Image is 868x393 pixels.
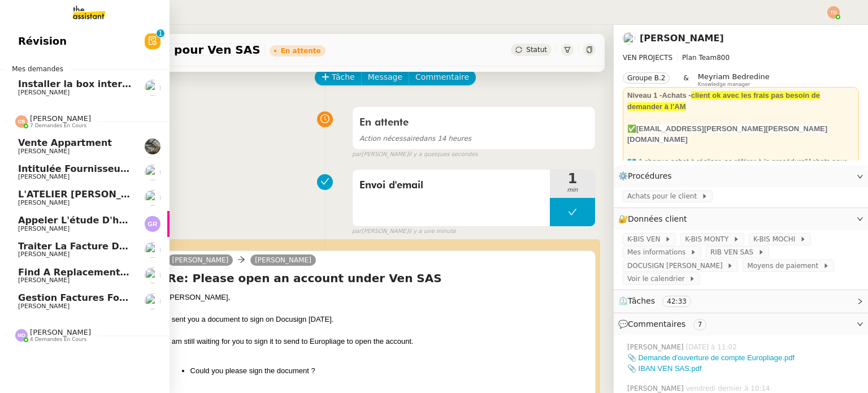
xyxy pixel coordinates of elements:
[361,70,409,85] button: Message
[614,208,868,230] div: 🔐Données client
[352,150,478,159] small: [PERSON_NAME]
[18,79,139,89] span: Installer la box internet
[332,71,355,84] span: Tâche
[281,47,321,54] div: En attente
[685,234,733,245] span: K-BIS MONTY
[614,313,868,335] div: 💬Commentaires 7
[717,54,730,62] span: 800
[614,165,868,187] div: ⚙️Procédures
[627,353,795,362] a: 📎 Demande d'ouverture de compte Europliage.pdf
[190,365,591,377] li: Could you please sign the document ?
[550,172,595,185] span: 1
[693,319,707,330] nz-tag: 7
[18,173,70,180] span: [PERSON_NAME]
[627,191,701,202] span: Achats pour le client
[168,292,591,303] div: [PERSON_NAME],
[145,165,160,180] img: users%2F9mvJqJUvllffspLsQzytnd0Nt4c2%2Favatar%2F82da88e3-d90d-4e39-b37d-dcb7941179ae
[168,314,591,325] div: I sent you a document to sign on Docusign [DATE].
[628,171,672,180] span: Procédures
[18,148,70,155] span: [PERSON_NAME]
[18,292,401,303] span: Gestion factures fournisseurs (virement) via [GEOGRAPHIC_DATA]- [DATE]
[30,114,91,123] span: [PERSON_NAME]
[158,29,163,40] p: 1
[15,329,28,342] img: svg
[627,342,686,352] span: [PERSON_NAME]
[623,72,670,84] nz-tag: Groupe B.2
[172,256,229,264] span: [PERSON_NAME]
[627,234,665,245] span: K-BIS VEN
[627,124,827,144] strong: ✅[EMAIL_ADDRESS][PERSON_NAME][PERSON_NAME][DOMAIN_NAME]
[18,225,70,232] span: [PERSON_NAME]
[157,29,164,37] nz-badge-sup: 1
[145,242,160,258] img: users%2FrxcTinYCQST3nt3eRyMgQ024e422%2Favatar%2Fa0327058c7192f72952294e6843542370f7921c3.jpg
[623,54,672,62] span: VEN PROJECTS
[18,267,239,278] span: Find a replacement screen for VW ID4 Pro
[145,293,160,309] img: users%2F9mvJqJUvllffspLsQzytnd0Nt4c2%2Favatar%2F82da88e3-d90d-4e39-b37d-dcb7941179ae
[15,115,28,128] img: svg
[18,303,70,310] span: [PERSON_NAME]
[526,46,547,54] span: Statut
[352,227,362,236] span: par
[409,150,478,159] span: il y a quelques secondes
[145,80,160,96] img: users%2FPVo4U3nC6dbZZPS5thQt7kGWk8P2%2Favatar%2F1516997780130.jpeg
[698,81,750,88] span: Knowledge manager
[145,190,160,206] img: users%2F9mvJqJUvllffspLsQzytnd0Nt4c2%2Favatar%2F82da88e3-d90d-4e39-b37d-dcb7941179ae
[250,255,316,265] a: [PERSON_NAME]
[368,71,402,84] span: Message
[359,177,543,194] span: Envoi d'email
[698,72,770,81] span: Meyriam Bedredine
[618,213,692,226] span: 🔐
[627,91,820,111] strong: client ok avec les frais pas besoin de demander à l'AM
[18,241,148,252] span: Traiter la facture Dynata
[18,137,112,148] span: Vente appartment
[30,123,86,129] span: 7 demandes en cours
[628,214,687,223] span: Données client
[698,72,770,87] app-user-label: Knowledge manager
[618,296,701,305] span: ⏲️
[628,319,685,329] span: Commentaires
[747,260,822,271] span: Moyens de paiement
[662,296,691,307] nz-tag: 42:33
[682,54,717,62] span: Plan Team
[627,247,690,258] span: Mes informations
[18,199,70,206] span: [PERSON_NAME]
[18,189,445,200] span: L'ATELIER [PERSON_NAME] : Tenue comptable - Documents et justificatifs à fournir
[827,6,840,19] img: svg
[623,32,635,45] img: users%2Fvjxz7HYmGaNTSE4yF5W2mFwJXra2%2Favatar%2Ff3aef901-807b-4123-bf55-4aed7c5d6af5
[18,215,153,226] span: Appeler l'étude d'huissier
[145,216,160,232] img: svg
[18,33,67,50] span: Révision
[145,139,160,154] img: 390d5429-d57e-4c9b-b625-ae6f09e29702
[753,234,800,245] span: K-BIS MOCHI
[627,91,691,100] strong: Niveau 1 -Achats -
[352,227,456,236] small: [PERSON_NAME]
[18,277,70,284] span: [PERSON_NAME]
[352,150,362,159] span: par
[18,251,70,258] span: [PERSON_NAME]
[168,336,591,347] div: I am still waiting for you to sign it to send to Europliage to open the account.
[315,70,362,85] button: Tâche
[550,185,595,195] span: min
[18,89,70,96] span: [PERSON_NAME]
[627,260,727,271] span: DOCUSIGN [PERSON_NAME]
[627,156,854,178] div: 💶 A chaque achat à réaliser, se référer à la procédure
[168,270,591,286] h4: Re: Please open an account under Ven SAS
[628,296,655,305] span: Tâches
[359,135,419,142] span: Action nécessaire
[686,342,739,352] span: [DATE] à 11:02
[415,71,469,84] span: Commentaire
[683,72,688,87] span: &
[618,319,711,329] span: 💬
[5,63,70,75] span: Mes demandes
[30,336,86,343] span: 4 demandes en cours
[710,247,758,258] span: RIB VEN SAS
[409,70,476,85] button: Commentaire
[30,328,91,336] span: [PERSON_NAME]
[359,135,471,142] span: dans 14 heures
[409,227,456,236] span: il y a une minute
[614,290,868,312] div: ⏲️Tâches 42:33
[18,163,275,174] span: Intitulée fournisseur Céramiques [PERSON_NAME]
[640,33,724,44] a: [PERSON_NAME]
[618,170,677,183] span: ⚙️
[145,267,160,283] img: users%2Fvjxz7HYmGaNTSE4yF5W2mFwJXra2%2Favatar%2Ff3aef901-807b-4123-bf55-4aed7c5d6af5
